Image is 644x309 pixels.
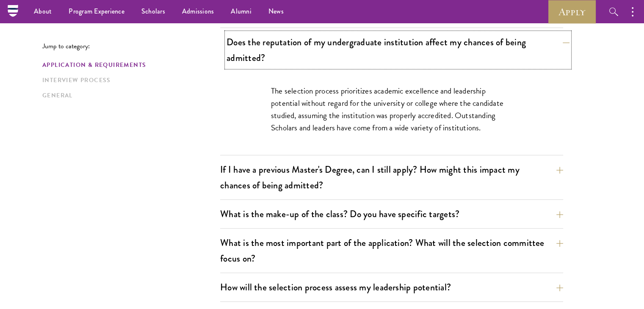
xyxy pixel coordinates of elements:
[42,91,215,100] a: General
[42,42,220,50] p: Jump to category:
[220,204,563,223] button: What is the make-up of the class? Do you have specific targets?
[220,233,563,268] button: What is the most important part of the application? What will the selection committee focus on?
[227,33,569,67] button: Does the reputation of my undergraduate institution affect my chances of being admitted?
[271,85,512,134] p: The selection process prioritizes academic excellence and leadership potential without regard for...
[42,61,215,69] a: Application & Requirements
[220,160,563,195] button: If I have a previous Master's Degree, can I still apply? How might this impact my chances of bein...
[220,278,563,297] button: How will the selection process assess my leadership potential?
[42,76,215,85] a: Interview Process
